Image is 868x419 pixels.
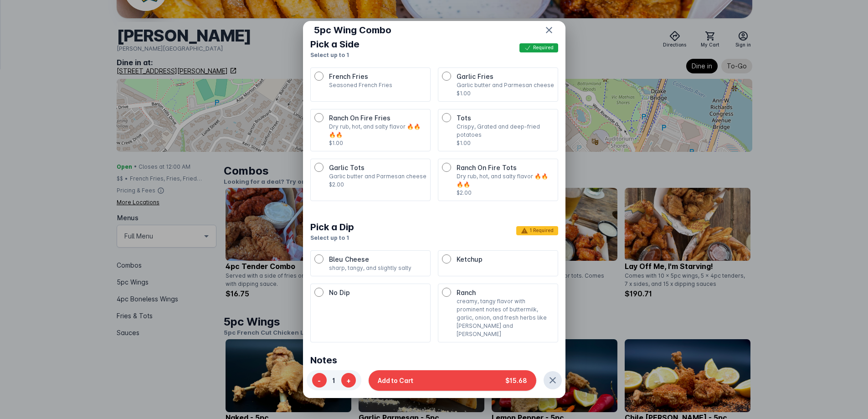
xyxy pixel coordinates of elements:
span: Ranch On Fire Fries [329,114,390,122]
p: Dry rub, hot, and salty flavor 🔥🔥🔥🔥 [329,123,426,139]
p: Crispy, Grated and deep-fried potatoes [457,123,554,139]
p: Garlic butter and Parmesan cheese [329,172,426,181]
button: - [312,373,327,388]
p: $2.00 [329,181,426,189]
span: French Fries [329,72,368,80]
p: Select up to 1 [310,51,360,59]
p: creamy, tangy flavor with prominent notes of buttermilk, garlic, onion, and fresh herbs like [PER... [457,297,554,338]
p: $2.00 [457,189,554,197]
p: $1.00 [457,139,554,147]
span: No Dip [329,289,350,296]
p: Seasoned French Fries [329,81,426,89]
span: Tots [457,114,471,122]
span: Required [519,43,558,52]
span: Bleu Cheese [329,255,369,263]
p: $1.00 [457,89,554,98]
span: 1 [327,376,341,385]
span: Ketchup [457,255,483,263]
span: 5pc Wing Combo [314,23,391,37]
p: $1.00 [329,139,426,147]
span: Garlic Fries [457,72,493,80]
span: Garlic Tots [329,164,365,171]
p: Garlic butter and Parmesan cheese [457,81,554,89]
div: Pick a Dip [310,220,354,234]
p: sharp, tangy, and slightly salty [329,264,426,272]
span: Ranch [457,289,476,296]
p: Dry rub, hot, and salty flavor 🔥🔥🔥🔥 [457,172,554,189]
button: Add to Cart$15.68 [369,370,536,391]
p: Select up to 1 [310,234,354,242]
span: 1 Required [516,226,558,235]
div: Pick a Side [310,37,360,51]
span: Ranch On Fire Tots [457,164,517,171]
div: Notes [310,353,337,367]
span: Add to Cart [378,376,413,385]
button: + [341,373,356,388]
span: $15.68 [505,376,527,385]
